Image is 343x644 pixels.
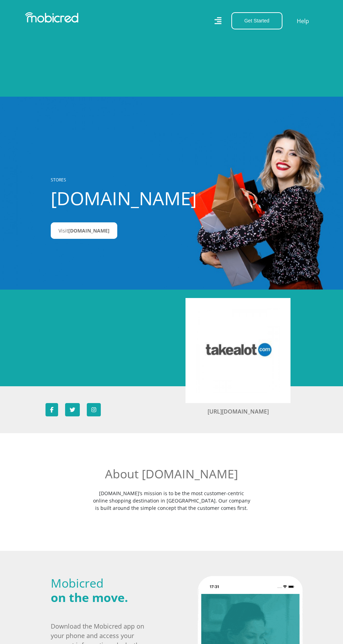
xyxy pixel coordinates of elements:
[51,187,145,209] h1: [DOMAIN_NAME]
[231,12,282,29] button: Get Started
[51,576,145,605] h2: Mobicred
[45,403,58,416] a: Follow Takealot.credit on Facebook
[65,403,80,416] a: Follow Takealot.credit on Twitter
[196,309,280,393] img: Takealot.credit
[25,12,78,23] img: Mobicred
[68,227,110,234] span: [DOMAIN_NAME]
[51,177,66,183] a: STORES
[93,467,250,481] h2: About [DOMAIN_NAME]
[296,16,309,26] a: Help
[93,490,250,512] p: [DOMAIN_NAME]’s mission is to be the most customer-centric online shopping destination in [GEOGRA...
[51,222,117,239] a: Visit[DOMAIN_NAME]
[51,589,128,605] span: on the move.
[87,403,101,416] a: Follow Takealot.credit on Instagram
[208,408,269,415] a: [URL][DOMAIN_NAME]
